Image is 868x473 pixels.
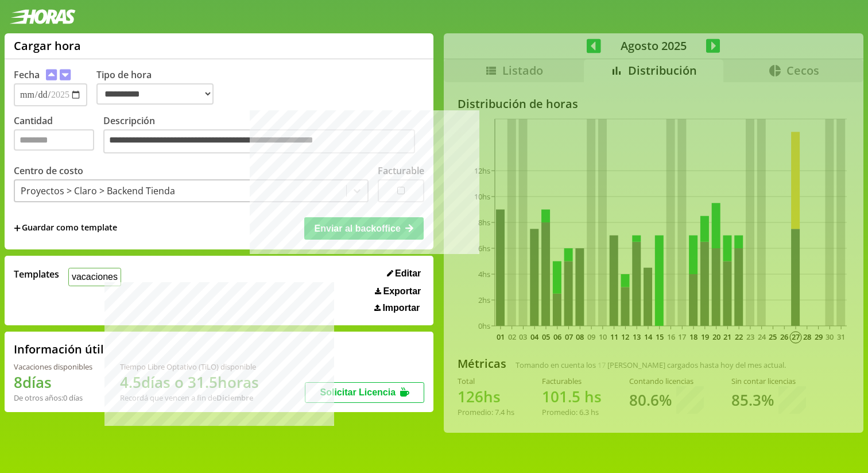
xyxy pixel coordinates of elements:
span: Templates [14,268,59,280]
label: Centro de costo [14,164,83,177]
span: Exportar [383,286,421,297]
img: logotipo [9,9,76,24]
h1: 4.5 días o 31.5 horas [120,372,259,393]
textarea: Descripción [103,129,415,153]
button: vacaciones [68,268,121,286]
h1: 8 días [14,372,92,393]
div: Vacaciones disponibles [14,362,92,372]
button: Editar [383,268,425,279]
label: Tipo de hora [96,68,223,106]
span: Solicitar Licencia [320,387,396,397]
span: Enviar al backoffice [315,224,401,233]
span: +Guardar como template [14,222,117,234]
button: Solicitar Licencia [305,382,424,403]
span: + [14,222,21,234]
label: Fecha [14,68,40,81]
h2: Información útil [14,341,104,357]
b: Diciembre [216,393,253,403]
span: Editar [395,268,421,279]
span: Importar [382,303,420,313]
div: De otros años: 0 días [14,393,92,403]
label: Descripción [103,114,424,156]
h1: Cargar hora [14,38,81,53]
button: Exportar [371,286,424,297]
select: Tipo de hora [96,83,214,105]
div: Proyectos > Claro > Backend Tienda [21,184,175,197]
div: Tiempo Libre Optativo (TiLO) disponible [120,362,259,372]
input: Cantidad [14,129,94,151]
button: Enviar al backoffice [304,217,424,239]
label: Cantidad [14,114,103,156]
div: Recordá que vencen a fin de [120,393,259,403]
label: Facturable [378,164,424,177]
